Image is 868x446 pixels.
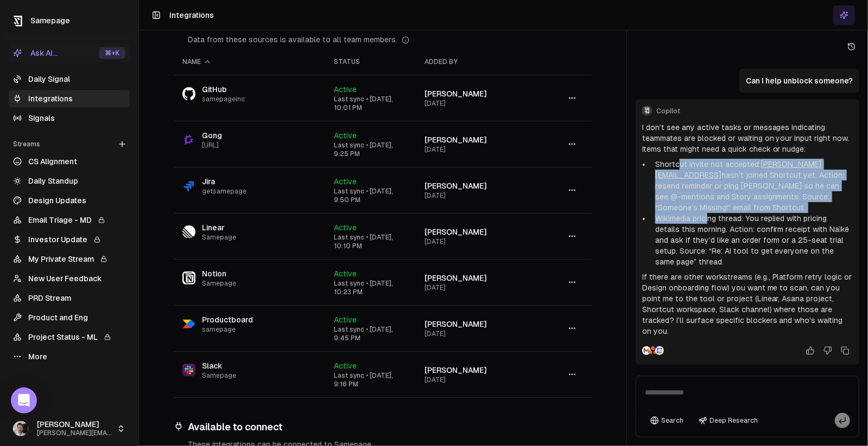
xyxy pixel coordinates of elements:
[9,309,130,326] a: Product and Eng
[202,141,222,150] span: [URL]
[9,416,130,442] button: [PERSON_NAME][PERSON_NAME][EMAIL_ADDRESS]
[425,89,487,98] span: [PERSON_NAME]
[651,159,853,213] li: Shortcut invite not accepted: hasn’t joined Shortcut yet. Action: resend reminder or ping [PERSON...
[334,223,357,232] span: Active
[182,364,195,377] img: Slack
[9,135,130,153] div: Streams
[334,361,357,370] span: Active
[182,87,195,100] img: GitHub
[99,47,125,59] div: ⌘ +K
[9,153,130,170] a: CS Alignment
[9,250,130,268] a: My Private Stream
[425,182,487,190] span: [PERSON_NAME]
[9,211,130,229] a: Email Triage - MD
[13,48,58,59] div: Ask AI...
[37,420,112,430] span: [PERSON_NAME]
[202,325,253,334] span: samepage
[202,187,246,196] span: getsamepage
[425,320,487,328] span: [PERSON_NAME]
[11,387,37,413] div: Open Intercom Messenger
[425,145,528,154] div: [DATE]
[334,325,407,342] div: Last sync • [DATE], 9:45 PM
[9,109,130,127] a: Signals
[202,268,236,279] span: Notion
[9,348,130,365] a: More
[188,34,592,45] div: Data from these sources is available to all team members.
[642,272,853,337] p: If there are other workstreams (e.g., Platform retry logic or Design onboarding flow) you want me...
[182,57,316,66] div: Name
[182,133,195,146] img: Gong
[9,231,130,248] a: Investor Update
[334,279,407,296] div: Last sync • [DATE], 10:23 PM
[202,176,246,187] span: Jira
[9,172,130,190] a: Daily Standup
[182,179,195,192] img: Jira
[202,233,236,242] span: Samepage
[645,413,689,428] button: Search
[649,346,657,354] img: Asana
[425,366,487,374] span: [PERSON_NAME]
[202,314,253,325] span: Productboard
[425,237,528,246] div: [DATE]
[656,107,853,115] span: Copilot
[334,371,407,389] div: Last sync • [DATE], 9:16 PM
[13,421,28,436] img: _image
[202,222,236,233] span: Linear
[425,191,528,200] div: [DATE]
[9,192,130,209] a: Design Updates
[9,70,130,88] a: Daily Signal
[642,122,853,144] p: I don’t see any active tasks or messages indicating teammates are blocked or waiting on your inpu...
[202,371,236,380] span: Samepage
[182,318,195,331] img: Productboard
[425,283,528,292] div: [DATE]
[182,225,195,238] img: Linear
[425,274,487,282] span: [PERSON_NAME]
[425,135,487,144] span: [PERSON_NAME]
[9,289,130,307] a: PRD Stream
[174,419,592,435] h3: Available to connect
[425,376,528,384] div: [DATE]
[9,90,130,107] a: Integrations
[425,57,528,66] div: Added by
[642,346,651,355] img: Gmail
[334,131,357,140] span: Active
[37,429,112,437] span: [PERSON_NAME][EMAIL_ADDRESS]
[202,279,236,288] span: Samepage
[182,272,195,285] img: Notion
[334,57,407,66] div: Status
[334,95,407,112] div: Last sync • [DATE], 10:01 PM
[334,187,407,204] div: Last sync • [DATE], 9:50 PM
[334,85,357,94] span: Active
[693,413,763,428] button: Deep Research
[202,84,245,95] span: GitHub
[334,315,357,324] span: Active
[334,233,407,250] div: Last sync • [DATE], 10:10 PM
[334,269,357,278] span: Active
[655,346,664,355] img: Google Calendar
[9,44,130,62] button: Ask AI...⌘+K
[334,177,357,186] span: Active
[169,10,214,21] h1: Integrations
[425,329,528,338] div: [DATE]
[202,95,245,104] span: samepageinc
[425,228,487,236] span: [PERSON_NAME]
[334,141,407,158] div: Last sync • [DATE], 9:25 PM
[30,16,70,25] span: Samepage
[202,130,222,141] span: Gong
[9,270,130,287] a: New User Feedback
[651,213,853,267] li: Wikimedia pricing thread: You replied with pricing details this morning. Action: confirm receipt ...
[642,144,853,154] p: Items that might need a quick check or nudge:
[746,75,853,86] p: Can I help unblock someone?
[9,328,130,346] a: Project Status - ML
[202,360,236,371] span: Slack
[425,99,528,108] div: [DATE]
